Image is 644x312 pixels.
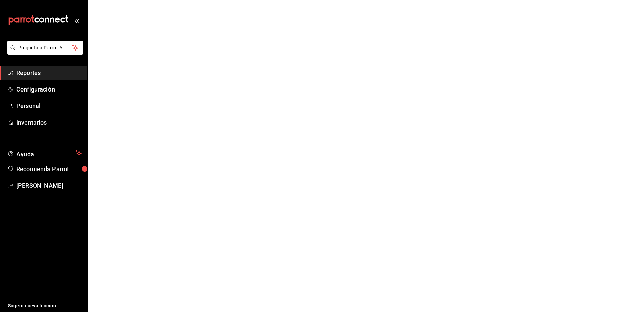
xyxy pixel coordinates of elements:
span: Ayuda [16,149,73,157]
span: Reportes [16,68,82,77]
a: Pregunta a Parrot AI [5,49,83,56]
button: Pregunta a Parrot AI [7,41,83,55]
button: open_drawer_menu [74,18,79,23]
span: Configuración [16,85,82,94]
span: Sugerir nueva función [8,302,82,309]
span: Recomienda Parrot [16,164,82,174]
span: Pregunta a Parrot AI [18,44,72,51]
span: [PERSON_NAME] [16,181,82,190]
span: Personal [16,101,82,110]
span: Inventarios [16,118,82,127]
